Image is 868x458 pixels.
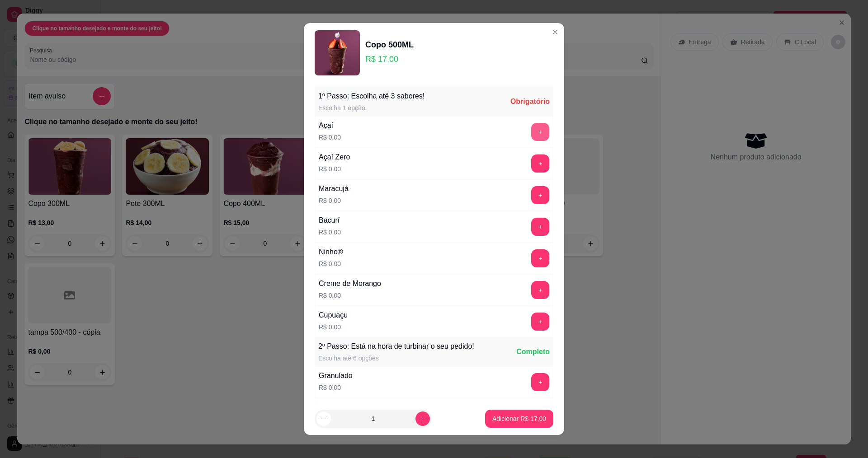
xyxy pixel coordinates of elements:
div: Creme de Morango [319,278,381,289]
div: Bacurí [319,215,341,226]
button: add [531,218,549,236]
div: Granulado [319,370,353,381]
button: add [531,186,549,204]
p: R$ 0,00 [319,291,381,300]
img: product-image [315,30,360,75]
p: R$ 0,00 [319,322,348,332]
button: add [531,313,549,331]
button: decrease-product-quantity [316,411,331,426]
div: Cupuaçu [319,310,348,321]
p: R$ 0,00 [319,383,353,392]
button: add [531,373,549,391]
div: Obrigatório [510,96,550,107]
button: add [531,123,549,141]
p: R$ 0,00 [319,228,341,237]
button: increase-product-quantity [415,411,430,426]
button: add [531,154,549,173]
button: Adicionar R$ 17,00 [485,410,553,428]
div: Completo [516,346,550,357]
p: R$ 0,00 [319,164,350,173]
div: 2º Passo: Está na hora de turbinar o seu pedido! [318,341,474,352]
div: Escolha até 6 opções [318,354,474,363]
div: Escolha 1 opção. [318,103,425,112]
p: R$ 0,00 [319,133,341,142]
button: add [531,281,549,299]
p: Adicionar R$ 17,00 [492,414,546,423]
div: 1º Passo: Escolha até 3 sabores! [318,91,425,102]
div: Açaí [319,120,341,131]
div: Copo 500ML [365,38,414,51]
p: R$ 0,00 [319,259,343,268]
button: Close [548,25,562,39]
p: R$ 0,00 [319,196,349,205]
div: Morango [319,402,347,413]
div: Ninho® [319,247,343,257]
div: Maracujá [319,183,349,194]
p: R$ 17,00 [365,53,414,65]
div: Açaí Zero [319,152,350,163]
button: add [531,249,549,267]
